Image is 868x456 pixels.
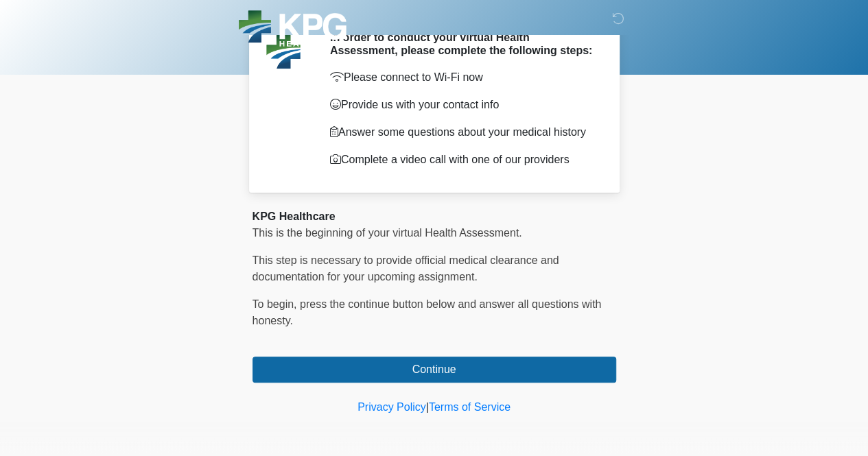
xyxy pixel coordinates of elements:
p: Complete a video call with one of our providers [330,152,596,168]
img: KPG Healthcare Logo [239,10,347,47]
span: This step is necessary to provide official medical clearance and documentation for your upcoming ... [253,254,559,283]
a: Privacy Policy [357,401,426,413]
a: Terms of Service [429,401,511,413]
p: Provide us with your contact info [330,97,596,113]
button: Continue [253,357,616,383]
div: KPG Healthcare [253,208,616,225]
span: To begin, ﻿﻿﻿﻿﻿﻿﻿﻿﻿﻿﻿﻿﻿﻿﻿﻿﻿press the continue button below and answer all questions with honesty. [253,298,602,326]
p: Answer some questions about your medical history [330,124,596,141]
p: Please connect to Wi-Fi now [330,69,596,86]
a: | [426,401,429,413]
span: This is the beginning of your virtual Health Assessment. [253,227,522,239]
